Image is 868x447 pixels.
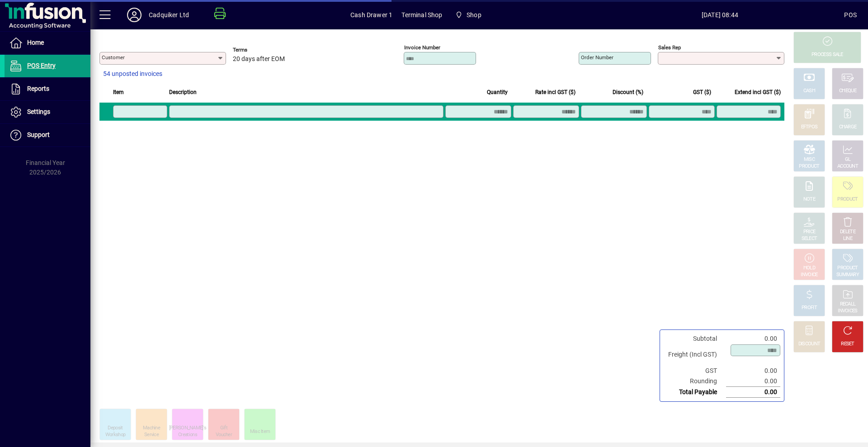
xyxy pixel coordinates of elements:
span: Terms [233,47,287,53]
span: Reports [27,85,49,92]
div: [PERSON_NAME]'s [169,425,207,432]
div: Service [144,432,159,438]
td: 0.00 [726,334,780,344]
a: Settings [5,101,90,123]
div: Cadquiker Ltd [149,8,189,22]
button: 54 unposted invoices [99,66,166,82]
div: Misc Item [250,428,270,435]
div: PROCESS SALE [811,52,843,58]
div: NOTE [803,196,815,203]
div: CHARGE [839,124,857,131]
div: POS [844,8,857,22]
div: PRICE [803,229,816,235]
span: Item [113,87,124,97]
div: Deposit [108,425,123,432]
span: Discount (%) [613,87,643,97]
div: INVOICE [801,272,817,278]
div: LINE [843,235,852,242]
span: Rate incl GST ($) [535,87,576,97]
span: POS Entry [27,62,56,69]
td: 0.00 [726,366,780,376]
div: Machine [143,425,160,432]
div: MISC [804,156,815,163]
div: ACCOUNT [837,163,858,170]
div: DELETE [840,229,855,235]
span: Shop [467,8,481,22]
td: Subtotal [664,334,726,344]
mat-label: Sales rep [658,44,681,51]
mat-label: Invoice number [404,44,440,51]
span: Description [169,87,197,97]
div: DISCOUNT [798,341,820,348]
div: Voucher [216,432,232,438]
mat-label: Order number [581,54,613,61]
div: RECALL [840,301,856,308]
div: SELECT [802,235,817,242]
a: Support [5,124,90,146]
div: HOLD [803,265,815,272]
a: Home [5,32,90,54]
span: Shop [452,7,485,23]
div: PRODUCT [799,163,819,170]
div: SUMMARY [836,272,859,278]
div: Creations [178,432,197,438]
span: 54 unposted invoices [103,69,162,79]
div: INVOICES [838,308,857,315]
div: Workshop [105,432,125,438]
td: Freight (Incl GST) [664,344,726,366]
span: Terminal Shop [401,8,442,22]
div: PRODUCT [837,196,858,203]
span: Settings [27,108,50,115]
td: 0.00 [726,376,780,387]
div: GL [845,156,851,163]
div: RESET [841,341,854,348]
span: Cash Drawer 1 [350,8,392,22]
div: PROFIT [802,305,817,311]
span: Home [27,39,44,46]
td: 0.00 [726,387,780,398]
span: 20 days after EOM [233,56,285,63]
span: GST ($) [693,87,711,97]
td: Total Payable [664,387,726,398]
div: EFTPOS [801,124,818,131]
span: Quantity [487,87,508,97]
td: Rounding [664,376,726,387]
a: Reports [5,78,90,100]
span: Extend incl GST ($) [735,87,781,97]
td: GST [664,366,726,376]
span: [DATE] 08:44 [595,8,844,22]
mat-label: Customer [102,54,125,61]
button: Profile [120,7,149,23]
div: CASH [803,88,815,94]
span: Support [27,131,50,138]
div: CHEQUE [839,88,856,94]
div: Gift [220,425,227,432]
div: PRODUCT [837,265,858,272]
